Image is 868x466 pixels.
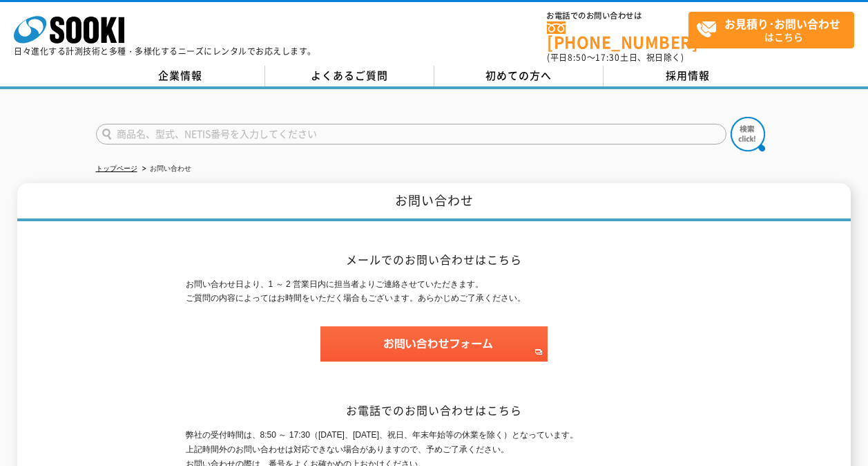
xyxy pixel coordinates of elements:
[547,12,688,20] span: お電話でのお問い合わせは
[186,277,683,306] p: お問い合わせ日より、1 ～ 2 営業日内に担当者よりご連絡させていただきます。 ご質問の内容によってはお時間をいただく場合もございます。あらかじめご了承ください。
[96,66,265,86] a: 企業情報
[186,403,683,418] h2: お電話でのお問い合わせはこちら
[568,51,587,64] span: 8:50
[731,117,765,151] img: btn_search.png
[547,51,684,64] span: (平日 ～ 土日、祝日除く)
[485,68,552,83] span: 初めての方へ
[265,66,434,86] a: よくあるご質問
[595,51,620,64] span: 17:30
[139,162,191,176] li: お問い合わせ
[17,183,851,221] h1: お問い合わせ
[724,15,840,32] strong: お見積り･お問い合わせ
[696,12,853,47] span: はこちら
[434,66,604,86] a: 初めての方へ
[14,47,316,55] p: 日々進化する計測技術と多種・多様化するニーズにレンタルでお応えします。
[547,21,688,50] a: [PHONE_NUMBER]
[604,66,773,86] a: 採用情報
[320,326,548,362] img: お問い合わせフォーム
[186,252,683,267] h2: メールでのお問い合わせはこちら
[688,12,854,48] a: お見積り･お問い合わせはこちら
[96,124,726,145] input: 商品名、型式、NETIS番号を入力してください
[96,165,137,172] a: トップページ
[320,349,548,359] a: お問い合わせフォーム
